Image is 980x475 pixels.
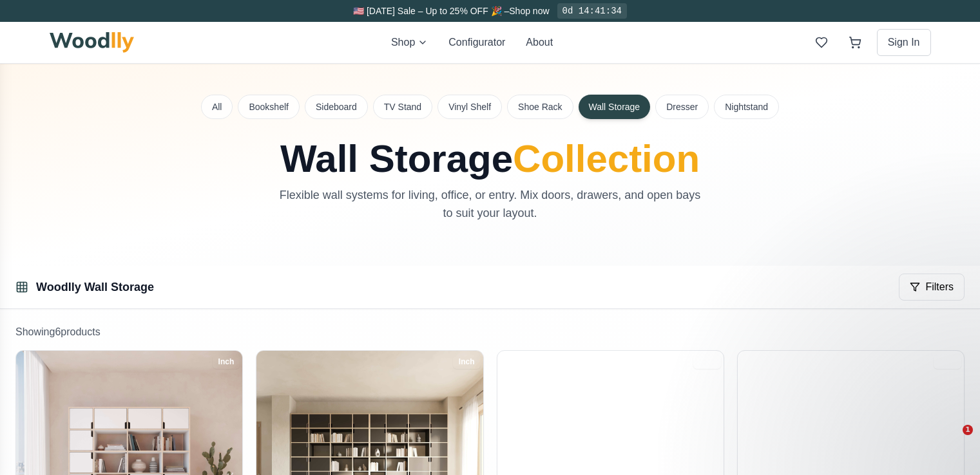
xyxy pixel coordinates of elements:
[373,95,432,119] button: TV Stand
[305,95,368,119] button: Sideboard
[899,274,965,301] button: Filters
[448,35,505,50] button: Configurator
[437,95,502,119] button: Vinyl Shelf
[36,281,154,293] a: Woodlly Wall Storage
[50,32,135,53] img: Woodlly
[391,35,428,50] button: Shop
[507,95,573,119] button: Shoe Rack
[513,137,700,180] span: Collection
[877,29,931,56] button: Sign In
[963,425,973,435] span: 1
[579,95,651,119] button: Wall Storage
[526,35,553,50] button: About
[213,355,240,369] div: Inch
[557,3,627,19] div: 0d 14:41:34
[936,425,967,456] iframe: Intercom live chat
[202,140,779,178] h1: Wall Storage
[353,6,509,16] span: 🇺🇸 [DATE] Sale – Up to 25% OFF 🎉 –
[925,279,954,295] span: Filters
[693,355,721,369] div: Inch
[274,186,707,222] p: Flexible wall systems for living, office, or entry. Mix doors, drawers, and open bays to suit you...
[453,355,481,369] div: Inch
[15,324,965,340] p: Showing 6 product s
[238,95,299,119] button: Bookshelf
[655,95,709,119] button: Dresser
[509,6,549,16] a: Shop now
[714,95,779,119] button: Nightstand
[201,95,233,119] button: All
